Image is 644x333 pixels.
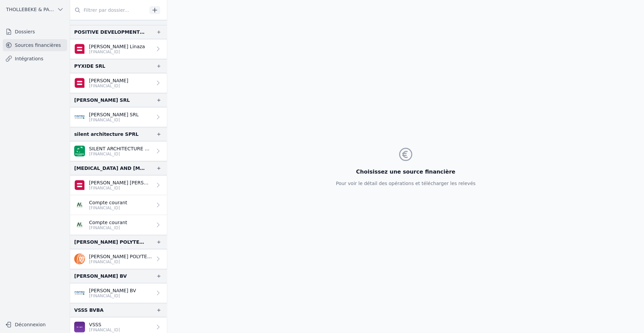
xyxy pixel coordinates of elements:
[74,287,85,298] img: FINTRO_BE_BUSINESS_GEBABEBB.png
[3,39,67,51] a: Sources financières
[89,77,128,84] p: [PERSON_NAME]
[89,287,136,294] p: [PERSON_NAME] BV
[70,249,167,269] a: [PERSON_NAME] POLYTECHNIQUE SRL [FINANCIAL_ID]
[74,306,104,314] div: VSSS BVBA
[89,83,128,89] p: [FINANCIAL_ID]
[3,4,67,15] button: THOLLEBEKE & PARTNERS bvbvba BVBA
[89,253,152,260] p: [PERSON_NAME] POLYTECHNIQUE SRL
[89,321,120,328] p: VSSS
[6,6,54,13] span: THOLLEBEKE & PARTNERS bvbvba BVBA
[89,205,127,211] p: [FINANCIAL_ID]
[89,327,120,333] p: [FINANCIAL_ID]
[74,78,85,88] img: belfius-1.png
[3,319,67,330] button: Déconnexion
[89,293,136,299] p: [FINANCIAL_ID]
[89,111,139,118] p: [PERSON_NAME] SRL
[74,200,85,210] img: NAGELMACKERS_BNAGBEBBXXX.png
[74,164,145,172] div: [MEDICAL_DATA] AND [MEDICAL_DATA] BV
[74,62,105,70] div: PYXIDE SRL
[70,141,167,161] a: SILENT ARCHITECTURE SPRL [FINANCIAL_ID]
[74,272,127,280] div: [PERSON_NAME] BV
[70,4,147,16] input: Filtrer par dossier...
[89,145,152,152] p: SILENT ARCHITECTURE SPRL
[74,43,85,54] img: belfius-1.png
[70,195,167,215] a: Compte courant [FINANCIAL_ID]
[70,215,167,235] a: Compte courant [FINANCIAL_ID]
[3,53,67,65] a: Intégrations
[89,225,127,231] p: [FINANCIAL_ID]
[74,23,111,31] div: MYINSUR SRL
[74,112,85,122] img: FINTRO_BE_BUSINESS_GEBABEBB.png
[89,199,127,206] p: Compte courant
[89,151,152,157] p: [FINANCIAL_ID]
[74,28,145,36] div: POSITIVE DEVELOPMENT BVBA
[89,179,152,186] p: [PERSON_NAME] [PERSON_NAME]
[89,185,152,191] p: [FINANCIAL_ID]
[74,146,85,156] img: BNP_BE_BUSINESS_GEBABEBB.png
[70,283,167,303] a: [PERSON_NAME] BV [FINANCIAL_ID]
[70,107,167,127] a: [PERSON_NAME] SRL [FINANCIAL_ID]
[89,259,152,265] p: [FINANCIAL_ID]
[89,43,145,50] p: [PERSON_NAME] Linaza
[336,180,475,187] p: Pour voir le détail des opérations et télécharger les relevés
[89,49,145,55] p: [FINANCIAL_ID]
[70,39,167,59] a: [PERSON_NAME] Linaza [FINANCIAL_ID]
[74,253,85,264] img: ing.png
[74,130,139,138] div: silent architecture SPRL
[74,96,130,104] div: [PERSON_NAME] SRL
[3,26,67,38] a: Dossiers
[89,219,127,226] p: Compte courant
[74,219,85,230] img: NAGELMACKERS_BNAGBEBBXXX.png
[74,322,85,332] img: BEOBANK_CTBKBEBX.png
[70,175,167,195] a: [PERSON_NAME] [PERSON_NAME] [FINANCIAL_ID]
[74,180,85,190] img: belfius-1.png
[336,168,475,176] h3: Choisissez une source financière
[70,73,167,93] a: [PERSON_NAME] [FINANCIAL_ID]
[74,238,145,246] div: [PERSON_NAME] POLYTECHNIQUE BV
[89,117,139,123] p: [FINANCIAL_ID]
